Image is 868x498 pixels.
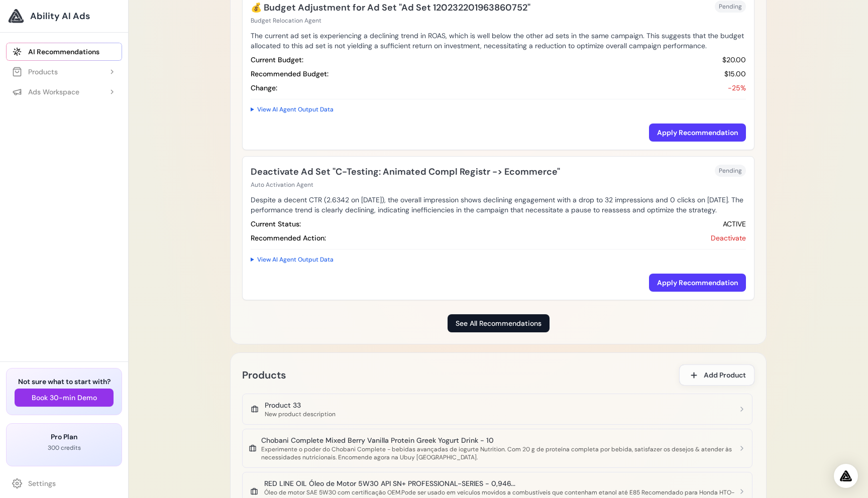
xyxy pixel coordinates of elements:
p: The current ad set is experiencing a declining trend in ROAS, which is well below the other ad se... [251,31,746,51]
div: Product 33 [265,400,336,410]
h3: 💰 Budget Adjustment for Ad Set "Ad Set 120232201963860752" [251,1,530,15]
span: $15.00 [724,69,746,79]
span: Add Product [704,370,746,380]
h3: Pro Plan [15,432,114,442]
div: Experimente o poder do Chobani Complete - bebidas avançadas de iogurte Nutrition. Com 20 g de pro... [261,445,738,461]
div: Open Intercom Messenger [834,464,858,488]
button: Book 30-min Demo [15,389,114,407]
h3: Deactivate Ad Set "C-Testing: Animated Compl Registr -> Ecommerce" [251,165,560,179]
a: See All Recommendations [448,314,550,332]
span: Ability AI Ads [30,9,90,23]
div: RED LINE OIL Óleo de Motor 5W30 API SN+ PROFESSIONAL-SERIES - 0,946... [264,478,738,488]
span: -25% [728,83,746,93]
h2: Products [242,367,286,383]
button: Apply Recommendation [649,123,746,142]
span: ACTIVE [723,219,746,229]
p: 300 credits [15,444,114,452]
a: Settings [6,474,122,492]
div: Chobani Complete Mixed Berry Vanilla Protein Greek Yogurt Drink - 10 [261,435,738,445]
span: $20.00 [722,55,746,65]
div: Products [12,67,58,77]
button: Apply Recommendation [649,274,746,292]
div: Ads Workspace [12,87,79,97]
summary: View AI Agent Output Data [251,103,746,115]
span: Pending [715,1,746,13]
span: Recommended Action: [251,233,326,243]
span: Deactivate [711,233,746,243]
button: Products [6,63,122,81]
div: New product description [265,410,336,418]
span: Change: [251,83,277,93]
span: Pending [715,165,746,177]
h3: Not sure what to start with? [15,377,114,387]
a: Ability AI Ads [8,8,120,24]
a: AI Recommendations [6,43,122,61]
div: Auto Activation Agent [251,181,560,189]
p: Despite a decent CTR (2.6342 on [DATE]), the overall impression shows declining engagement with a... [251,195,746,215]
span: Recommended Budget: [251,69,329,79]
span: Current Status: [251,219,301,229]
summary: View AI Agent Output Data [251,254,746,266]
span: Current Budget: [251,55,303,65]
button: Add Product [679,364,754,386]
div: Budget Relocation Agent [251,17,530,25]
button: Ads Workspace [6,83,122,101]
